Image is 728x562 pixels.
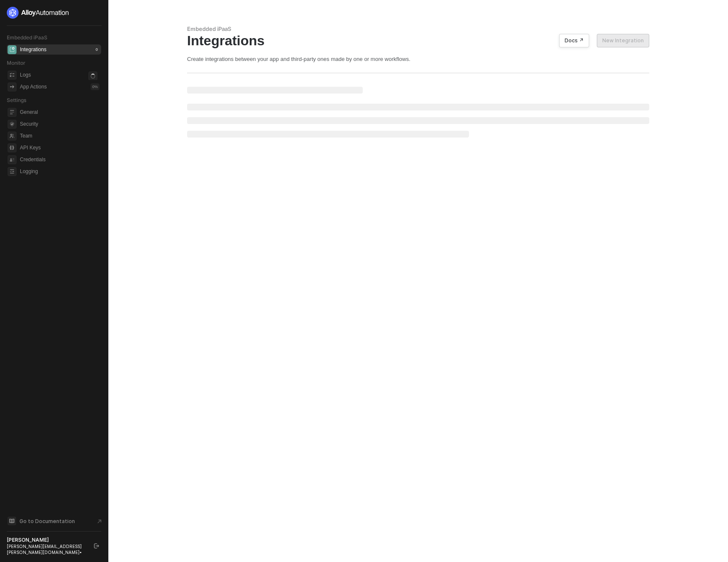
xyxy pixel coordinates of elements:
div: Logs [20,72,31,79]
button: Docs ↗ [559,34,589,47]
button: New Integration [597,34,649,47]
span: security [8,120,17,129]
div: 0 % [91,83,99,90]
span: integrations [8,45,17,54]
span: Team [20,131,99,141]
span: logout [94,543,99,548]
div: [PERSON_NAME][EMAIL_ADDRESS][PERSON_NAME][DOMAIN_NAME] • [7,543,86,555]
div: App Actions [20,83,47,91]
span: credentials [8,155,17,164]
span: logging [8,167,17,176]
span: general [8,108,17,117]
span: document-arrow [95,517,104,526]
div: 0 [94,46,99,53]
span: Logging [20,166,99,176]
a: Knowledge Base [7,516,102,526]
span: Settings [7,97,26,103]
span: API Keys [20,143,99,153]
span: Credentials [20,154,99,165]
span: api-key [8,143,17,152]
span: icon-loader [88,72,97,80]
div: [PERSON_NAME] [7,537,86,543]
span: Go to Documentation [19,518,75,525]
span: icon-app-actions [8,83,17,91]
div: Create integrations between your app and third-party ones made by one or more workflows. [187,55,649,63]
div: Integrations [187,33,649,49]
span: icon-logs [8,71,17,80]
div: Integrations [20,46,47,53]
span: team [8,132,17,140]
span: Embedded iPaaS [7,34,47,41]
img: logo [7,7,69,19]
div: Embedded iPaaS [187,25,649,33]
div: Docs ↗ [565,37,584,44]
span: documentation [8,517,16,525]
span: Monitor [7,60,25,66]
span: Security [20,119,99,129]
a: logo [7,7,101,19]
span: General [20,107,99,117]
